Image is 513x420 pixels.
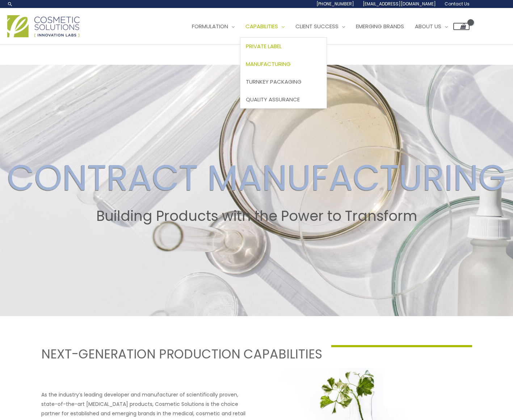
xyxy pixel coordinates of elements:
[290,16,350,37] a: Client Success
[356,22,404,30] span: Emerging Brands
[409,16,453,37] a: About Us
[245,22,278,30] span: Capabilities
[350,16,409,37] a: Emerging Brands
[7,15,80,37] img: Cosmetic Solutions Logo
[415,22,441,30] span: About Us
[246,78,302,85] span: Turnkey Packaging
[7,1,13,7] a: Search icon link
[41,345,323,363] h1: NEXT-GENERATION PRODUCTION CAPABILITIES
[295,22,339,30] span: Client Success
[181,16,470,37] nav: Site Navigation
[246,42,282,50] span: Private Label
[445,1,470,7] span: Contact Us
[316,1,354,7] span: [PHONE_NUMBER]
[240,38,327,55] a: Private Label
[246,96,300,103] span: Quality Assurance
[7,208,506,224] h2: Building Products with the Power to Transform
[246,60,291,68] span: Manufacturing
[192,22,228,30] span: Formulation
[7,156,506,199] h2: CONTRACT MANUFACTURING
[240,55,327,73] a: Manufacturing
[240,73,327,91] a: Turnkey Packaging
[453,23,470,30] a: View Shopping Cart, empty
[240,91,327,108] a: Quality Assurance
[186,16,240,37] a: Formulation
[363,1,436,7] span: [EMAIL_ADDRESS][DOMAIN_NAME]
[240,16,290,37] a: Capabilities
